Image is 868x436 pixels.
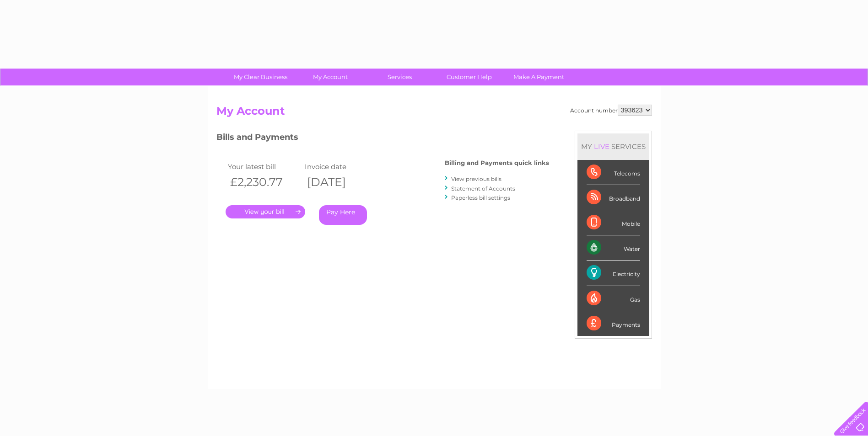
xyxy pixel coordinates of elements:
[451,175,501,182] a: View previous bills
[587,261,640,286] div: Electricity
[451,185,515,192] a: Statement of Accounts
[431,69,507,85] a: Customer Help
[577,133,649,160] div: MY SERVICES
[592,142,611,151] div: LIVE
[302,173,380,191] th: [DATE]
[587,286,640,311] div: Gas
[216,105,652,122] h2: My Account
[226,205,305,218] a: .
[587,235,640,261] div: Water
[216,131,549,147] h3: Bills and Payments
[501,69,577,85] a: Make A Payment
[587,160,640,185] div: Telecoms
[319,205,367,225] a: Pay Here
[445,160,549,166] h4: Billing and Payments quick links
[292,69,368,85] a: My Account
[223,69,298,85] a: My Clear Business
[302,160,380,173] td: Invoice date
[226,173,303,191] th: £2,230.77
[226,160,303,173] td: Your latest bill
[587,311,640,336] div: Payments
[587,210,640,235] div: Mobile
[451,194,510,201] a: Paperless bill settings
[362,69,437,85] a: Services
[570,105,652,116] div: Account number
[587,185,640,210] div: Broadband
